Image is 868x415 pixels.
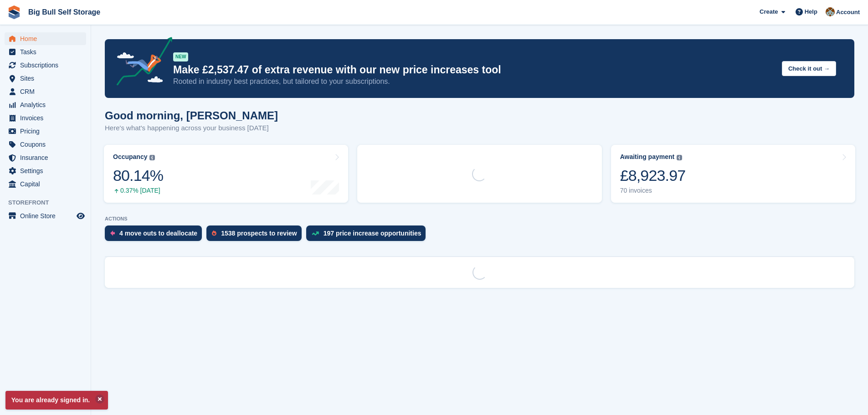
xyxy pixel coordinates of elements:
button: Check it out → [782,61,836,76]
a: menu [5,46,86,58]
span: CRM [20,85,75,98]
a: menu [5,125,86,138]
img: icon-info-grey-7440780725fd019a000dd9b08b2336e03edf1995a4989e88bcd33f0948082b44.svg [677,155,682,160]
p: Rooted in industry best practices, but tailored to your subscriptions. [173,77,775,87]
span: Insurance [20,151,75,164]
a: 1538 prospects to review [206,225,306,246]
div: NEW [173,52,188,61]
p: ACTIONS [105,216,854,222]
a: Big Bull Self Storage [25,5,104,20]
p: Make £2,537.47 of extra revenue with our new price increases tool [173,63,775,77]
a: menu [5,98,86,111]
a: menu [5,210,86,222]
img: price_increase_opportunities-93ffe204e8149a01c8c9dc8f82e8f89637d9d84a8eef4429ea346261dce0b2c0.svg [312,231,319,236]
a: menu [5,164,86,177]
a: Occupancy 80.14% 0.37% [DATE] [104,145,348,203]
img: prospect-51fa495bee0391a8d652442698ab0144808aea92771e9ea1ae160a38d050c398.svg [212,231,216,236]
p: Here's what's happening across your business [DATE] [105,123,278,133]
div: 70 invoices [620,187,686,195]
div: 4 move outs to deallocate [119,230,197,237]
div: £8,923.97 [620,166,686,185]
h1: Good morning, [PERSON_NAME] [105,109,278,122]
a: menu [5,32,86,45]
div: 197 price increase opportunities [324,230,421,237]
span: Analytics [20,98,75,111]
span: Invoices [20,112,75,124]
a: menu [5,85,86,98]
a: menu [5,151,86,164]
img: stora-icon-8386f47178a22dfd0bd8f6a31ec36ba5ce8667c1dd55bd0f319d3a0aa187defe.svg [7,5,21,19]
p: You are already signed in. [5,391,108,410]
div: 0.37% [DATE] [113,187,163,195]
span: Coupons [20,138,75,151]
span: Account [836,8,860,17]
span: Subscriptions [20,59,75,72]
span: Pricing [20,125,75,138]
a: menu [5,138,86,151]
span: Capital [20,178,75,190]
a: Preview store [75,210,86,221]
span: Online Store [20,210,75,222]
span: Sites [20,72,75,85]
div: 80.14% [113,166,163,185]
span: Home [20,32,75,45]
img: price-adjustments-announcement-icon-8257ccfd72463d97f412b2fc003d46551f7dbcb40ab6d574587a9cd5c0d94... [109,37,173,89]
div: Awaiting payment [620,153,675,161]
span: Help [805,7,817,16]
a: menu [5,72,86,85]
a: menu [5,59,86,72]
span: Tasks [20,46,75,58]
a: 197 price increase opportunities [306,225,431,246]
img: icon-info-grey-7440780725fd019a000dd9b08b2336e03edf1995a4989e88bcd33f0948082b44.svg [149,155,155,160]
a: menu [5,178,86,190]
span: Storefront [8,198,91,207]
div: 1538 prospects to review [221,230,297,237]
a: menu [5,112,86,124]
span: Settings [20,164,75,177]
span: Create [760,7,778,16]
img: Mike Llewellen Palmer [826,7,835,16]
a: Awaiting payment £8,923.97 70 invoices [611,145,855,203]
img: move_outs_to_deallocate_icon-f764333ba52eb49d3ac5e1228854f67142a1ed5810a6f6cc68b1a99e826820c5.svg [110,231,115,236]
div: Occupancy [113,153,147,161]
a: 4 move outs to deallocate [105,225,206,246]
